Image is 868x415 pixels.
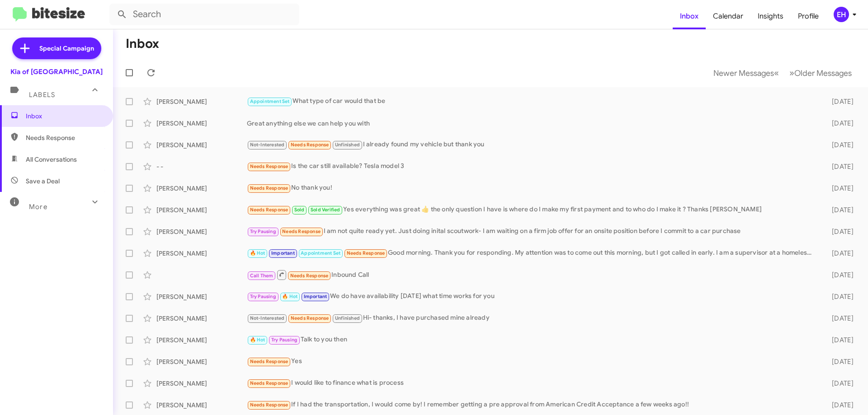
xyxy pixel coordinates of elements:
[750,3,791,29] a: Insights
[156,379,247,388] div: [PERSON_NAME]
[247,140,817,150] div: I already found my vehicle but thank you
[247,183,817,193] div: No thank you!
[247,356,817,367] div: Yes
[311,207,340,213] span: Sold Verified
[817,119,861,128] div: [DATE]
[250,207,288,213] span: Needs Response
[247,226,817,237] div: I am not quite ready yet. Just doing inital scoutwork- I am waiting on a firm job offer for an on...
[250,294,276,299] span: Try Pausing
[29,91,55,99] span: Labels
[156,292,247,301] div: [PERSON_NAME]
[250,142,285,148] span: Not-Interested
[271,337,297,343] span: Try Pausing
[26,177,60,186] span: Save a Deal
[817,357,861,366] div: [DATE]
[247,248,817,258] div: Good morning. Thank you for responding. My attention was to come out this morning, but I got call...
[794,68,852,78] span: Older Messages
[713,68,774,78] span: Newer Messages
[26,133,103,142] span: Needs Response
[347,250,385,256] span: Needs Response
[708,64,784,82] button: Previous
[247,400,817,410] div: If I had the transportation, I would come by! I remember getting a pre approval from American Cre...
[156,336,247,345] div: [PERSON_NAME]
[156,205,247,214] div: [PERSON_NAME]
[784,64,857,82] button: Next
[156,162,247,171] div: - -
[817,184,861,193] div: [DATE]
[156,227,247,236] div: [PERSON_NAME]
[247,205,817,215] div: Yes everything was great 👍 the only question I have is where do I make my first payment and to wh...
[156,184,247,193] div: [PERSON_NAME]
[156,119,247,128] div: [PERSON_NAME]
[247,269,817,280] div: Inbound Call
[247,335,817,345] div: Talk to you then
[817,249,861,258] div: [DATE]
[282,294,297,299] span: 🔥 Hot
[826,7,858,22] button: EH
[250,250,265,256] span: 🔥 Hot
[250,315,285,321] span: Not-Interested
[817,227,861,236] div: [DATE]
[708,64,857,82] nav: Page navigation example
[304,294,327,299] span: Important
[817,336,861,345] div: [DATE]
[817,205,861,214] div: [DATE]
[247,96,817,107] div: What type of car would that be
[247,313,817,323] div: Hi- thanks, I have purchased mine already
[817,97,861,106] div: [DATE]
[817,162,861,171] div: [DATE]
[817,292,861,301] div: [DATE]
[247,119,817,128] div: Great anything else we can help you with
[247,161,817,172] div: Is the car still available? Tesla model 3
[301,250,340,256] span: Appointment Set
[12,37,101,59] a: Special Campaign
[817,379,861,388] div: [DATE]
[250,163,288,169] span: Needs Response
[39,44,94,53] span: Special Campaign
[335,315,360,321] span: Unfinished
[247,378,817,388] div: I would like to finance what is process
[156,249,247,258] div: [PERSON_NAME]
[156,401,247,410] div: [PERSON_NAME]
[10,67,103,76] div: Kia of [GEOGRAPHIC_DATA]
[673,3,706,29] a: Inbox
[817,401,861,410] div: [DATE]
[109,4,299,25] input: Search
[290,273,329,279] span: Needs Response
[250,228,276,234] span: Try Pausing
[156,314,247,323] div: [PERSON_NAME]
[26,112,103,121] span: Inbox
[156,97,247,106] div: [PERSON_NAME]
[282,228,321,234] span: Needs Response
[250,402,288,408] span: Needs Response
[817,140,861,149] div: [DATE]
[29,203,47,211] span: More
[774,67,779,79] span: «
[271,250,295,256] span: Important
[789,67,794,79] span: »
[250,98,290,104] span: Appointment Set
[834,7,849,22] div: EH
[791,3,826,29] a: Profile
[291,315,329,321] span: Needs Response
[706,3,750,29] a: Calendar
[126,37,159,51] h1: Inbox
[817,270,861,280] div: [DATE]
[250,380,288,386] span: Needs Response
[250,273,274,279] span: Call Them
[250,359,288,364] span: Needs Response
[156,140,247,149] div: [PERSON_NAME]
[335,142,360,148] span: Unfinished
[291,142,329,148] span: Needs Response
[817,314,861,323] div: [DATE]
[250,185,288,191] span: Needs Response
[247,291,817,302] div: We do have availability [DATE] what time works for you
[156,357,247,366] div: [PERSON_NAME]
[294,207,305,213] span: Sold
[26,155,77,164] span: All Conversations
[250,337,265,343] span: 🔥 Hot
